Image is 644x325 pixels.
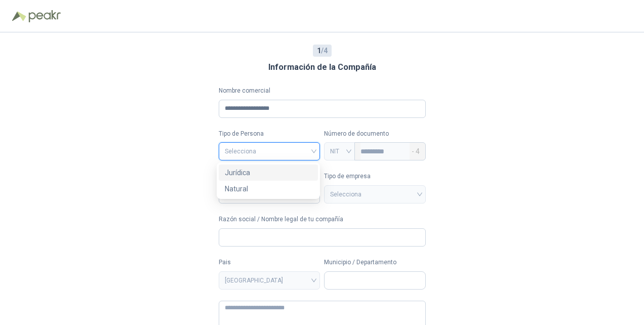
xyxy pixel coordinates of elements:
p: Número de documento [324,129,426,139]
label: Tipo de Persona [219,129,320,139]
label: Nombre comercial [219,86,426,96]
img: Logo [12,11,26,21]
img: Peakr [28,10,61,22]
div: Natural [219,181,318,197]
label: Municipio / Departamento [324,258,426,267]
b: 1 [317,47,321,55]
div: Natural [225,183,312,194]
label: Pais [219,258,320,267]
span: / 4 [317,45,328,56]
span: COLOMBIA [225,273,314,288]
label: Razón social / Nombre legal de tu compañía [219,215,426,224]
span: NIT [330,144,349,159]
div: Jurídica [219,165,318,181]
label: Tipo de empresa [324,172,426,181]
h3: Información de la Compañía [268,61,376,74]
span: - 4 [412,143,420,160]
div: Jurídica [225,167,312,178]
